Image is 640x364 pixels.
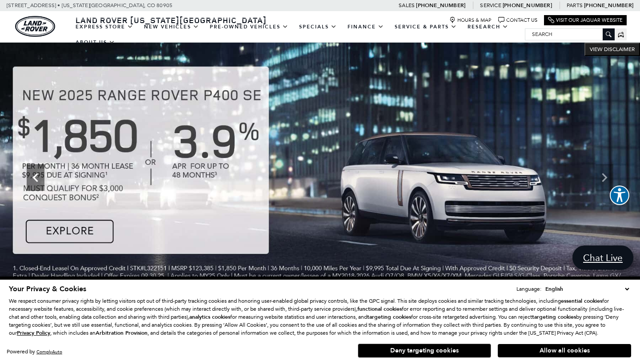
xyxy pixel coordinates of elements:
div: Next [596,164,613,191]
div: Language: [516,286,541,292]
select: Language Select [543,285,631,293]
a: About Us [70,35,120,50]
span: Land Rover [US_STATE][GEOGRAPHIC_DATA] [76,15,267,25]
a: [PHONE_NUMBER] [503,2,552,9]
a: Chat Live [572,245,633,270]
a: Finance [342,19,389,35]
button: VIEW DISCLAIMER [584,43,640,56]
a: ComplyAuto [36,349,62,355]
button: Allow all cookies [498,344,631,357]
a: Land Rover [US_STATE][GEOGRAPHIC_DATA] [70,15,272,25]
strong: targeting cookies [367,313,411,320]
a: Hours & Map [449,17,492,24]
span: VIEW DISCLAIMER [590,46,635,53]
aside: Accessibility Help Desk [610,186,629,207]
a: [PHONE_NUMBER] [584,2,633,9]
span: Sales [399,2,415,8]
a: Research [462,19,514,35]
span: Parts [567,2,583,8]
a: [PHONE_NUMBER] [416,2,465,9]
a: Contact Us [498,17,537,24]
a: Pre-Owned Vehicles [204,19,294,35]
span: Chat Live [579,252,627,264]
a: land-rover [15,16,55,37]
strong: analytics cookies [189,313,230,320]
p: We respect consumer privacy rights by letting visitors opt out of third-party tracking cookies an... [9,297,631,337]
strong: targeting cookies [532,313,576,320]
img: Land Rover [15,16,55,37]
button: Deny targeting cookies [358,344,491,358]
nav: Main Navigation [70,19,525,50]
strong: Arbitration Provision [96,329,148,336]
a: New Vehicles [139,19,204,35]
a: Service & Parts [389,19,462,35]
span: Your Privacy & Cookies [9,284,86,294]
div: Previous [27,164,44,191]
a: Specials [294,19,342,35]
strong: functional cookies [357,305,402,313]
div: Powered by [7,349,62,355]
u: Privacy Policy [17,329,50,336]
a: Visit Our Jaguar Website [548,17,623,24]
button: Explore your accessibility options [610,186,629,205]
a: EXPRESS STORE [70,19,139,35]
span: Service [480,2,501,8]
strong: essential cookies [561,297,602,305]
input: Search [525,29,614,40]
a: [STREET_ADDRESS] • [US_STATE][GEOGRAPHIC_DATA], CO 80905 [7,2,172,8]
